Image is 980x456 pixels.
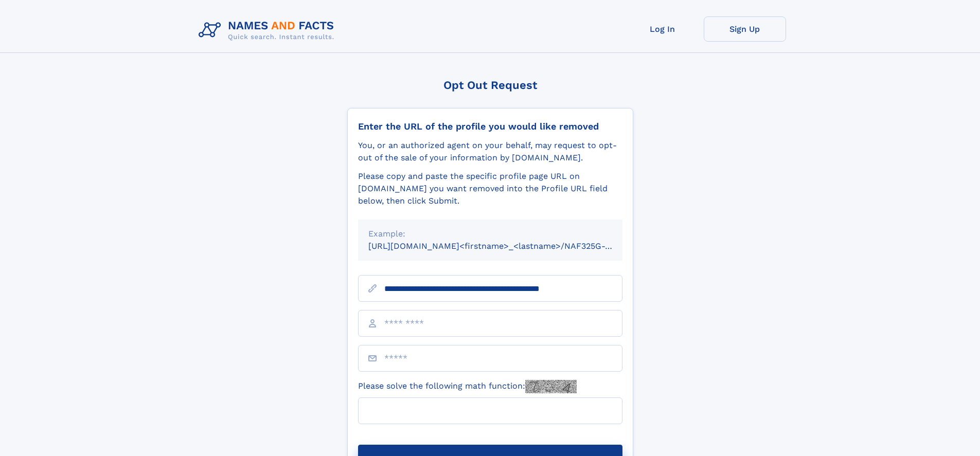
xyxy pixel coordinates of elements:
small: [URL][DOMAIN_NAME]<firstname>_<lastname>/NAF325G-xxxxxxxx [368,241,642,251]
div: Opt Out Request [347,79,633,92]
div: You, or an authorized agent on your behalf, may request to opt-out of the sale of your informatio... [358,139,622,164]
img: Logo Names and Facts [194,16,343,44]
label: Please solve the following math function: [358,380,577,393]
div: Example: [368,228,612,240]
a: Log In [621,16,704,42]
div: Please copy and paste the specific profile page URL on [DOMAIN_NAME] you want removed into the Pr... [358,170,622,207]
a: Sign Up [704,16,786,42]
div: Enter the URL of the profile you would like removed [358,121,622,132]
